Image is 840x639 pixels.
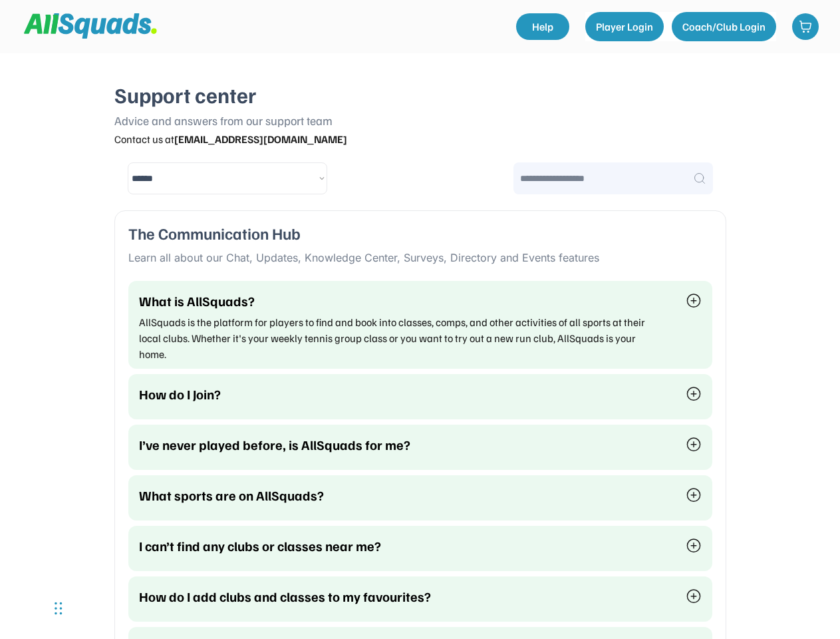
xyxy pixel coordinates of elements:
[686,588,702,604] img: plus-circle%20%281%29.svg
[114,112,726,129] div: Advice and answers from our support team
[139,486,670,505] div: What sports are on AllSquads?
[686,487,702,503] img: plus-circle%20%281%29.svg
[139,385,670,403] div: How do I Join?
[686,538,702,554] img: plus-circle%20%281%29.svg
[516,13,569,40] a: Help
[139,292,670,310] div: What is AllSquads?
[114,132,726,146] div: Contact us at
[114,80,726,110] div: Support center
[672,12,776,41] button: Coach/Club Login
[686,437,702,453] img: plus-circle%20%281%29.svg
[585,12,664,41] button: Player Login
[799,20,812,33] img: shopping-cart-01%20%281%29.svg
[139,587,670,606] div: How do I add clubs and classes to my favourites?
[174,132,347,146] strong: [EMAIL_ADDRESS][DOMAIN_NAME]
[139,536,670,555] div: I can’t find any clubs or classes near me?
[139,435,670,454] div: I’ve never played before, is AllSquads for me?
[24,13,157,39] img: Squad%20Logo.svg
[686,293,702,309] img: plus-circle%20%281%29.svg
[128,224,712,242] div: The Communication Hub
[128,250,712,265] div: Learn all about our Chat, Updates, Knowledge Center, Surveys, Directory and Events features
[686,386,702,402] img: plus-circle%20%281%29.svg
[139,314,645,362] div: AllSquads is the platform for players to find and book into classes, comps, and other activities ...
